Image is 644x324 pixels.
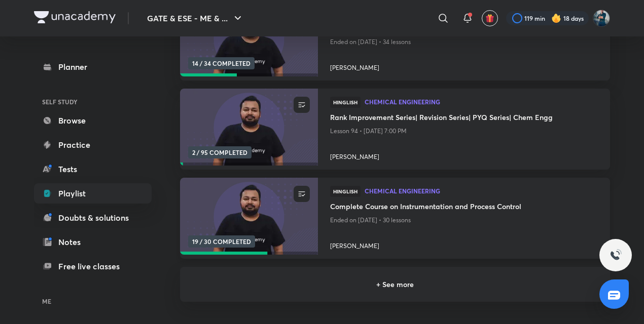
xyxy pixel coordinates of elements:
[141,8,250,28] button: GATE & ESE - ME & ...
[330,97,361,108] span: Hinglish
[551,13,561,23] img: streak
[34,110,152,131] a: Browse
[365,99,598,105] span: Chemical Engineering
[34,135,152,155] a: Practice
[330,214,598,227] p: Ended on [DATE] • 30 lessons
[330,59,598,72] a: [PERSON_NAME]
[34,208,152,228] a: Doubts & solutions
[180,178,318,259] a: new-thumbnail19 / 30 COMPLETED
[365,188,598,194] span: Chemical Engineering
[330,148,598,161] a: [PERSON_NAME]
[593,10,610,27] img: Vinay Upadhyay
[192,279,598,290] h6: + See more
[482,10,498,26] button: avatar
[34,11,116,23] img: Company Logo
[34,183,152,204] a: Playlist
[188,146,252,158] span: 2 / 95 COMPLETED
[178,177,319,256] img: new-thumbnail
[365,188,598,195] a: Chemical Engineering
[34,256,152,276] a: Free live classes
[34,93,152,110] h6: SELF STUDY
[34,293,152,310] h6: ME
[330,112,598,125] a: Rank Improvement Series| Revision Series| PYQ Series| Chem Engg
[180,89,318,170] a: new-thumbnail2 / 95 COMPLETED
[365,99,598,106] a: Chemical Engineering
[485,14,494,23] img: avatar
[330,237,598,251] a: [PERSON_NAME]
[330,201,598,214] a: Complete Course on Instrumentation and Process Control
[330,125,598,138] p: Lesson 94 • [DATE] 7:00 PM
[188,235,255,248] span: 19 / 30 COMPLETED
[610,249,622,261] img: ttu
[34,159,152,179] a: Tests
[34,57,152,77] a: Planner
[188,57,255,69] span: 14 / 34 COMPLETED
[330,186,361,197] span: Hinglish
[34,11,116,26] a: Company Logo
[34,232,152,252] a: Notes
[330,35,598,49] p: Ended on [DATE] • 34 lessons
[178,88,319,167] img: new-thumbnail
